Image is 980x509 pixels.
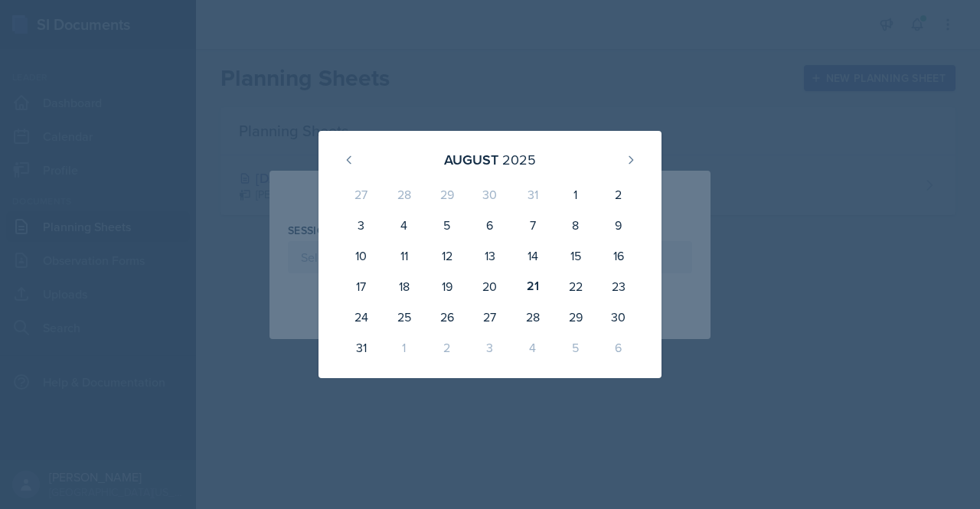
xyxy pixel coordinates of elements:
[426,271,469,302] div: 19
[340,240,383,271] div: 10
[383,302,426,332] div: 25
[511,179,554,210] div: 31
[426,302,469,332] div: 26
[469,302,511,332] div: 27
[597,179,640,210] div: 2
[340,332,383,363] div: 31
[383,240,426,271] div: 11
[554,210,597,240] div: 8
[469,240,511,271] div: 13
[511,332,554,363] div: 4
[383,210,426,240] div: 4
[469,179,511,210] div: 30
[502,149,536,170] div: 2025
[426,179,469,210] div: 29
[597,210,640,240] div: 9
[554,302,597,332] div: 29
[511,240,554,271] div: 14
[554,179,597,210] div: 1
[597,271,640,302] div: 23
[444,149,498,170] div: August
[511,210,554,240] div: 7
[340,210,383,240] div: 3
[340,179,383,210] div: 27
[469,210,511,240] div: 6
[383,332,426,363] div: 1
[554,240,597,271] div: 15
[554,271,597,302] div: 22
[469,271,511,302] div: 20
[597,302,640,332] div: 30
[340,302,383,332] div: 24
[383,271,426,302] div: 18
[597,240,640,271] div: 16
[340,271,383,302] div: 17
[426,240,469,271] div: 12
[426,332,469,363] div: 2
[511,302,554,332] div: 28
[511,271,554,302] div: 21
[426,210,469,240] div: 5
[383,179,426,210] div: 28
[597,332,640,363] div: 6
[469,332,511,363] div: 3
[554,332,597,363] div: 5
